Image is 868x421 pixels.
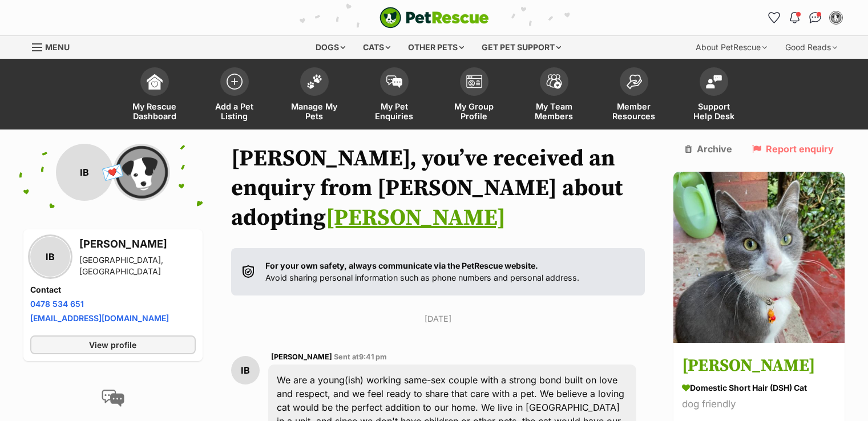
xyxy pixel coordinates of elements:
[274,62,354,129] a: Manage My Pets
[474,36,569,59] div: Get pet support
[386,75,402,88] img: pet-enquiries-icon-7e3ad2cf08bfb03b45e93fb7055b45f3efa6380592205ae92323e6603595dc1f.svg
[30,284,196,295] h4: Contact
[79,236,196,252] h3: [PERSON_NAME]
[265,261,538,270] strong: For your own safety, always communicate via the PetRescue website.
[89,339,136,351] span: View profile
[271,353,332,361] span: [PERSON_NAME]
[449,102,500,121] span: My Group Profile
[30,313,169,323] a: [EMAIL_ADDRESS][DOMAIN_NAME]
[682,382,836,394] div: Domestic Short Hair (DSH) Cat
[359,353,387,361] span: 9:41 pm
[308,36,353,59] div: Dogs
[380,7,489,29] img: logo-cat-932fe2b9b8326f06289b0f2fb663e598f794de774fb13d1741a6617ecf9a85b4.svg
[354,62,434,129] a: My Pet Enquiries
[765,9,784,27] a: Favourites
[546,74,562,89] img: team-members-icon-5396bd8760b3fe7c0b43da4ab00e1e3bb1a5d9ba89233759b79545d2d3fc5d0d.svg
[528,102,580,121] span: My Team Members
[434,62,514,129] a: My Group Profile
[673,172,845,343] img: Sasha
[830,12,842,23] img: Jacki Largo profile pic
[289,102,340,121] span: Manage My Pets
[369,102,420,121] span: My Pet Enquiries
[682,353,836,379] h3: [PERSON_NAME]
[809,12,821,23] img: chat-41dd97257d64d25036548639549fe6c8038ab92f7586957e7f3b1b290dea8141.svg
[682,396,836,412] div: dog friendly
[752,144,834,154] a: Report enquiry
[113,144,170,201] img: Paws and Recover profile pic
[827,9,845,27] button: My account
[265,260,579,284] p: Avoid sharing personal information such as phone numbers and personal address.
[380,7,489,29] a: PetRescue
[466,75,482,88] img: group-profile-icon-3fa3cf56718a62981997c0bc7e787c4b2cf8bcc04b72c1350f741eb67cf2f40e.svg
[129,102,180,121] span: My Rescue Dashboard
[326,204,506,232] a: [PERSON_NAME]
[209,102,260,121] span: Add a Pet Listing
[777,36,845,59] div: Good Reads
[674,62,754,129] a: Support Help Desk
[45,42,70,52] span: Menu
[102,390,124,407] img: conversation-icon-4a6f8262b818ee0b60e3300018af0b2d0b884aa5de6e9bcb8d3d4eeb1a70a7c4.svg
[355,36,398,59] div: Cats
[334,353,387,361] span: Sent at
[786,9,804,27] button: Notifications
[30,335,196,354] a: View profile
[806,9,825,27] a: Conversations
[790,12,799,23] img: notifications-46538b983faf8c2785f20acdc204bb7945ddae34d4c08c2a6579f10ce5e182be.svg
[765,9,845,27] ul: Account quick links
[30,237,70,277] div: IB
[514,62,594,129] a: My Team Members
[400,36,472,59] div: Other pets
[100,160,126,185] span: 💌
[195,62,274,129] a: Add a Pet Listing
[231,313,645,325] p: [DATE]
[56,144,113,201] div: IB
[32,36,78,56] a: Menu
[231,356,260,384] div: IB
[608,102,660,121] span: Member Resources
[688,102,740,121] span: Support Help Desk
[306,74,322,89] img: manage-my-pets-icon-02211641906a0b7f246fdf0571729dbe1e7629f14944591b6c1af311fb30b64b.svg
[685,144,732,154] a: Archive
[115,62,195,129] a: My Rescue Dashboard
[227,74,243,90] img: add-pet-listing-icon-0afa8454b4691262ce3f59096e99ab1cd57d4a30225e0717b998d2c9b9846f56.svg
[231,144,645,233] h1: [PERSON_NAME], you’ve received an enquiry from [PERSON_NAME] about adopting
[594,62,674,129] a: Member Resources
[79,254,196,277] div: [GEOGRAPHIC_DATA], [GEOGRAPHIC_DATA]
[706,75,722,88] img: help-desk-icon-fdf02630f3aa405de69fd3d07c3f3aa587a6932b1a1747fa1d2bba05be0121f9.svg
[147,74,163,90] img: dashboard-icon-eb2f2d2d3e046f16d808141f083e7271f6b2e854fb5c12c21221c1fb7104beca.svg
[688,36,775,59] div: About PetRescue
[30,299,84,309] a: 0478 534 651
[626,74,642,90] img: member-resources-icon-8e73f808a243e03378d46382f2149f9095a855e16c252ad45f914b54edf8863c.svg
